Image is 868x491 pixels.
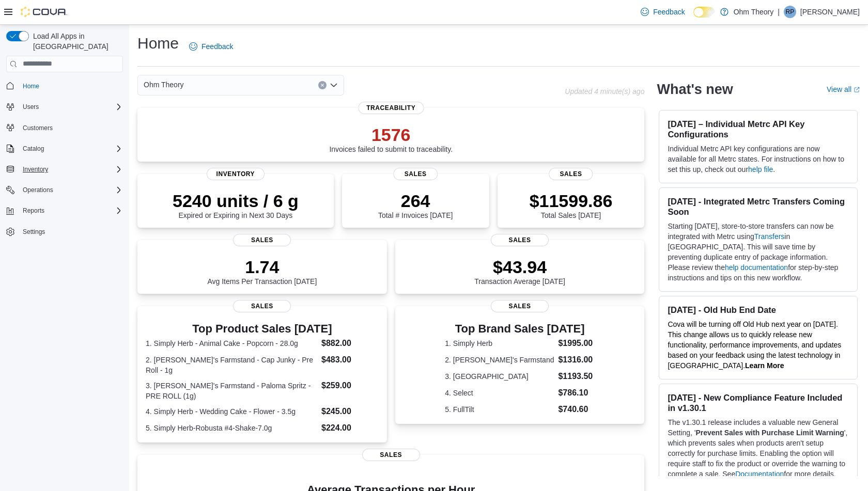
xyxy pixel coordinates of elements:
[800,6,860,18] p: [PERSON_NAME]
[144,78,184,91] span: Ohm Theory
[558,403,594,416] dd: $740.60
[207,257,317,277] p: 1.74
[329,124,453,145] p: 1576
[185,36,237,57] a: Feedback
[2,120,127,135] button: Customers
[445,371,554,382] dt: 3. [GEOGRAPHIC_DATA]
[19,184,123,196] span: Operations
[233,234,291,246] span: Sales
[146,323,379,335] h3: Top Product Sales [DATE]
[19,163,123,176] span: Inventory
[29,31,123,52] span: Load All Apps in [GEOGRAPHIC_DATA]
[854,87,860,93] svg: External link
[19,122,57,134] a: Customers
[491,234,549,246] span: Sales
[19,163,52,176] button: Inventory
[558,337,594,350] dd: $1995.00
[668,417,849,479] p: The v1.30.1 release includes a valuable new General Setting, ' ', which prevents sales when produ...
[146,355,317,375] dt: 2. [PERSON_NAME]'s Farmstand - Cap Junky - Pre Roll - 1g
[19,204,123,217] span: Reports
[558,370,594,383] dd: $1193.50
[146,423,317,433] dt: 5. Simply Herb-Robusta #4-Shake-7.0g
[778,6,780,18] p: |
[207,257,317,286] div: Avg Items Per Transaction [DATE]
[6,74,123,266] nav: Complex example
[19,204,49,217] button: Reports
[668,392,849,413] h3: [DATE] - New Compliance Feature Included in v1.30.1
[19,80,123,92] span: Home
[786,6,795,18] span: RP
[530,191,613,211] p: $11599.86
[146,406,317,417] dt: 4. Simply Herb - Wedding Cake - Flower - 3.5g
[23,145,44,153] span: Catalog
[330,81,338,89] button: Open list of options
[321,379,379,392] dd: $259.00
[445,355,554,365] dt: 2. [PERSON_NAME]'s Farmstand
[693,7,715,18] input: Dark Mode
[668,196,849,217] h3: [DATE] - Integrated Metrc Transfers Coming Soon
[745,361,784,370] a: Learn More
[202,41,233,52] span: Feedback
[19,121,123,134] span: Customers
[445,404,554,415] dt: 5. FullTilt
[146,381,317,401] dt: 3. [PERSON_NAME]'s Farmstand - Paloma Spritz - PRE ROLL (1g)
[2,141,127,156] button: Catalog
[734,6,774,18] p: Ohm Theory
[321,354,379,366] dd: $483.00
[233,300,291,312] span: Sales
[23,124,53,132] span: Customers
[321,337,379,350] dd: $882.00
[2,203,127,218] button: Reports
[668,221,849,283] p: Starting [DATE], store-to-store transfers can now be integrated with Metrc using in [GEOGRAPHIC_D...
[565,87,644,96] p: Updated 4 minute(s) ago
[173,191,299,219] div: Expired or Expiring in Next 30 Days
[23,82,39,90] span: Home
[668,119,849,139] h3: [DATE] – Individual Metrc API Key Configurations
[827,85,860,93] a: View allExternal link
[784,6,796,18] div: Romeo Patel
[19,184,57,196] button: Operations
[19,80,43,92] a: Home
[653,7,685,17] span: Feedback
[173,191,299,211] p: 5240 units / 6 g
[146,338,317,349] dt: 1. Simply Herb - Animal Cake - Popcorn - 28.0g
[2,162,127,177] button: Inventory
[748,165,773,173] a: help file
[23,103,39,111] span: Users
[329,124,453,153] div: Invoices failed to submit to traceability.
[445,338,554,349] dt: 1. Simply Herb
[318,81,327,89] button: Clear input
[530,191,613,219] div: Total Sales [DATE]
[321,405,379,418] dd: $245.00
[23,207,44,215] span: Reports
[2,224,127,239] button: Settings
[474,257,565,286] div: Transaction Average [DATE]
[358,102,424,114] span: Traceability
[19,101,43,113] button: Users
[21,7,67,17] img: Cova
[2,183,127,197] button: Operations
[19,142,48,155] button: Catalog
[549,168,593,180] span: Sales
[393,168,437,180] span: Sales
[491,300,549,312] span: Sales
[19,225,123,238] span: Settings
[2,100,127,114] button: Users
[23,228,45,236] span: Settings
[2,78,127,93] button: Home
[23,186,53,194] span: Operations
[19,101,123,113] span: Users
[558,354,594,366] dd: $1316.00
[668,305,849,315] h3: [DATE] - Old Hub End Date
[725,263,788,272] a: help documentation
[207,168,265,180] span: Inventory
[668,320,841,370] span: Cova will be turning off Old Hub next year on [DATE]. This change allows us to quickly release ne...
[137,33,179,54] h1: Home
[695,429,844,437] strong: Prevent Sales with Purchase Limit Warning
[558,387,594,399] dd: $786.10
[321,422,379,434] dd: $224.00
[668,144,849,175] p: Individual Metrc API key configurations are now available for all Metrc states. For instructions ...
[362,449,420,461] span: Sales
